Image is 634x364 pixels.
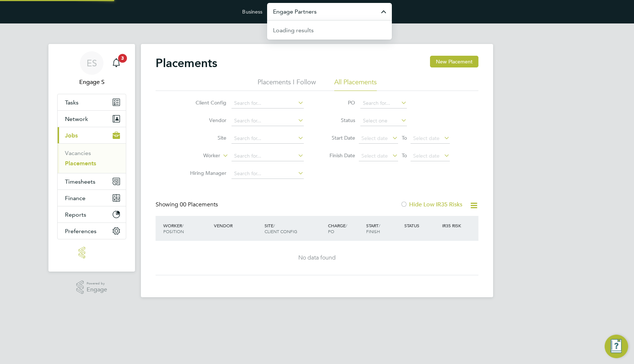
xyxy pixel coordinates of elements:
button: Engage Resource Center [605,335,628,358]
label: Site [184,135,226,141]
span: Timesheets [65,178,95,185]
span: / Finish [366,223,380,234]
a: Placements [65,160,96,167]
span: / Client Config [265,223,297,234]
span: ES [87,58,97,68]
span: 3 [118,54,127,63]
h2: Placements [156,56,217,70]
label: Vendor [184,117,226,124]
li: Placements I Follow [258,78,316,91]
span: Engage S [57,78,126,87]
button: Network [58,111,126,127]
input: Search for... [360,98,407,109]
div: Charge [326,219,364,238]
div: No data found [163,254,471,262]
a: Vacancies [65,150,91,157]
div: Vendor [212,219,263,232]
li: All Placements [334,78,377,91]
nav: Main navigation [48,44,135,272]
label: Hide Low IR35 Risks [400,201,462,208]
button: Preferences [58,223,126,239]
label: Status [322,117,355,124]
input: Search for... [232,133,304,144]
span: / PO [328,223,347,234]
div: Jobs [58,143,126,173]
div: Site [263,219,326,238]
span: / Position [163,223,184,234]
input: Select one [360,116,407,126]
button: Jobs [58,127,126,143]
span: Select date [361,152,388,159]
span: Engage [87,287,107,293]
label: Hiring Manager [184,170,226,176]
a: Powered byEngage [76,280,108,294]
input: Search for... [232,151,304,161]
span: 00 Placements [180,201,218,208]
span: Jobs [65,132,78,139]
span: Select date [361,135,388,141]
button: New Placement [430,56,478,67]
span: Reports [65,211,86,218]
a: 3 [109,51,124,75]
div: Status [402,219,441,232]
span: Preferences [65,228,96,235]
input: Search for... [232,169,304,179]
label: Client Config [184,99,226,106]
a: Go to home page [57,247,126,258]
img: engage-logo-retina.png [79,247,105,258]
div: Start [364,219,402,238]
span: To [400,151,409,160]
div: IR35 Risk [440,219,466,232]
button: Finance [58,190,126,206]
span: Select date [413,135,440,141]
input: Search for... [232,116,304,126]
label: Finish Date [322,152,355,159]
label: Worker [178,152,220,159]
label: Start Date [322,135,355,141]
div: Worker [161,219,212,238]
a: Tasks [58,94,126,110]
span: Network [65,115,88,122]
button: Reports [58,206,126,223]
span: To [400,133,409,143]
input: Search for... [232,98,304,109]
button: Timesheets [58,173,126,190]
span: Tasks [65,99,79,106]
label: PO [322,99,355,106]
label: Business [242,8,262,15]
span: Select date [413,152,440,159]
a: ESEngage S [57,51,126,87]
span: Powered by [87,280,107,287]
div: Showing [156,201,219,209]
span: Finance [65,195,85,202]
div: Loading results [273,26,314,35]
